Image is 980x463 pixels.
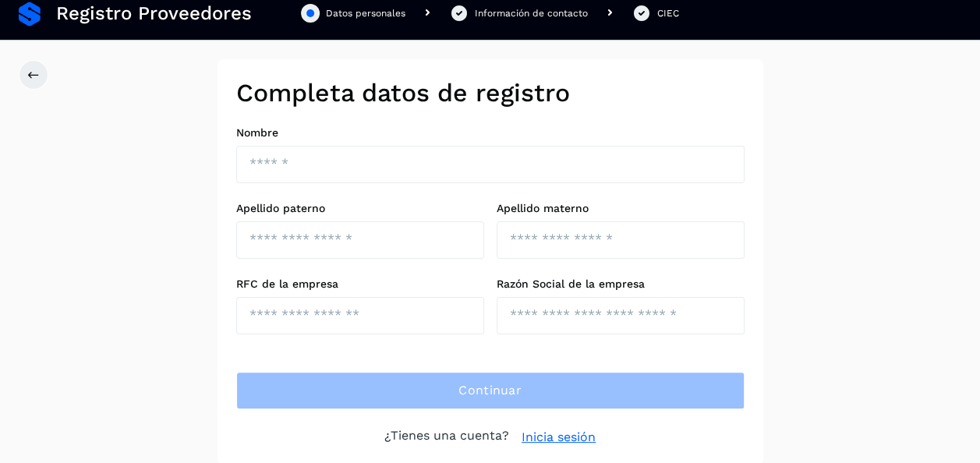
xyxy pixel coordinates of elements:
[458,382,522,399] span: Continuar
[236,202,484,215] label: Apellido paterno
[657,6,679,20] div: CIEC
[497,202,745,215] label: Apellido materno
[475,6,588,20] div: Información de contacto
[326,6,405,20] div: Datos personales
[236,372,745,409] button: Continuar
[236,78,745,108] h2: Completa datos de registro
[522,428,596,447] a: Inicia sesión
[384,428,509,447] p: ¿Tienes una cuenta?
[497,277,745,291] label: Razón Social de la empresa
[236,126,745,140] label: Nombre
[236,277,484,291] label: RFC de la empresa
[56,2,252,25] span: Registro Proveedores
